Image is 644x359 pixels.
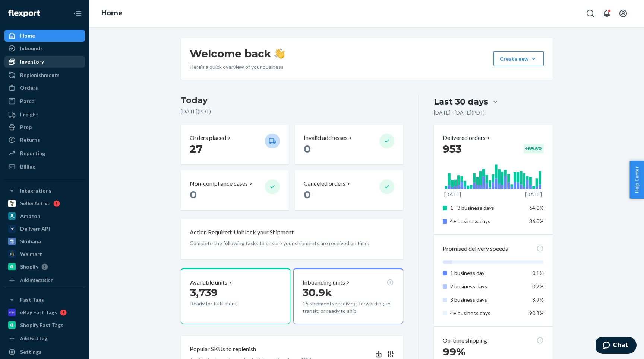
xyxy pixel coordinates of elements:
p: [DATE] ( PDT ) [181,108,403,115]
button: Create new [493,51,544,66]
a: Replenishments [4,69,85,81]
div: Billing [20,163,35,170]
a: Home [101,9,123,17]
div: Parcel [20,97,36,105]
button: Fast Tags [4,294,85,306]
button: Invalid addresses 0 [295,125,403,164]
a: Add Fast Tag [4,334,85,343]
div: Inventory [20,58,44,65]
div: Shopify [20,263,38,270]
span: 0 [304,142,311,155]
div: Fast Tags [20,296,44,304]
a: Reporting [4,147,85,159]
span: 99% [443,345,465,358]
span: 0 [190,188,197,201]
a: Prep [4,121,85,133]
span: 90.8% [529,310,544,316]
button: Close Navigation [70,6,85,21]
a: Amazon [4,210,85,222]
p: Promised delivery speeds [443,244,508,253]
p: On-time shipping [443,336,487,345]
a: Inventory [4,56,85,68]
p: [DATE] [444,191,461,198]
p: Inbounding units [303,278,345,287]
h3: Today [181,94,403,106]
p: Invalid addresses [304,134,348,142]
p: 1 - 3 business days [450,204,524,212]
p: Orders placed [190,134,226,142]
div: Orders [20,84,38,92]
div: Add Integration [20,277,53,283]
button: Canceled orders 0 [295,170,403,210]
p: 15 shipments receiving, forwarding, in transit, or ready to ship [303,300,394,315]
div: eBay Fast Tags [20,309,57,316]
span: 0.2% [532,283,544,289]
p: 4+ business days [450,218,524,225]
a: Returns [4,134,85,146]
span: 3,739 [190,286,218,299]
div: SellerActive [20,200,50,207]
div: Replenishments [20,71,60,79]
a: Parcel [4,95,85,107]
iframe: Opens a widget where you can chat to one of our agents [596,337,637,355]
p: 1 business day [450,269,524,277]
button: Available units3,739Ready for fulfillment [181,268,290,324]
button: Non-compliance cases 0 [181,170,289,210]
div: Prep [20,124,32,131]
p: Here’s a quick overview of your business [190,63,285,71]
div: Last 30 days [434,96,488,108]
p: 4+ business days [450,310,524,317]
div: Returns [20,136,40,144]
p: Popular SKUs to replenish [190,345,256,353]
div: Add Fast Tag [20,335,47,342]
button: Open notifications [599,6,614,21]
div: Home [20,32,35,39]
button: Integrations [4,185,85,197]
p: 2 business days [450,283,524,290]
span: 953 [443,142,461,155]
a: Home [4,30,85,42]
a: Deliverr API [4,223,85,235]
div: Amazon [20,212,40,220]
p: [DATE] - [DATE] ( PDT ) [434,109,485,116]
img: Flexport logo [8,10,40,17]
a: Shopify [4,261,85,273]
div: Shopify Fast Tags [20,321,63,329]
a: Skubana [4,235,85,247]
p: Ready for fulfillment [190,300,259,307]
button: Inbounding units30.9k15 shipments receiving, forwarding, in transit, or ready to ship [293,268,403,324]
button: Open Search Box [583,6,598,21]
div: Walmart [20,250,42,258]
ol: breadcrumbs [95,3,129,24]
span: 36.0% [529,218,544,224]
a: Shopify Fast Tags [4,319,85,331]
h1: Welcome back [190,47,285,60]
p: 3 business days [450,296,524,304]
span: 64.0% [529,205,544,211]
a: eBay Fast Tags [4,307,85,318]
p: Complete the following tasks to ensure your shipments are received on time. [190,240,394,247]
p: [DATE] [525,191,542,198]
div: Integrations [20,187,51,195]
span: 0 [304,188,311,201]
a: Add Integration [4,276,85,285]
div: Settings [20,348,41,356]
p: Available units [190,278,227,287]
span: 30.9k [303,286,332,299]
button: Delivered orders [443,134,492,142]
p: Non-compliance cases [190,179,248,188]
a: Walmart [4,248,85,260]
a: Settings [4,346,85,358]
div: Skubana [20,238,41,245]
p: Canceled orders [304,179,345,188]
div: Deliverr API [20,225,50,233]
img: hand-wave emoji [274,48,285,59]
div: Inbounds [20,45,43,52]
a: Freight [4,109,85,121]
button: Help Center [629,161,644,199]
div: Freight [20,111,38,118]
a: Orders [4,82,85,94]
button: Open account menu [616,6,631,21]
